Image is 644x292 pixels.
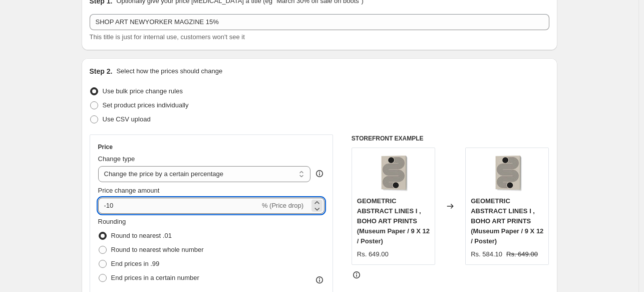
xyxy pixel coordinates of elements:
h3: Price [98,143,113,151]
input: 30% off holiday sale [90,14,549,30]
span: % (Price drop) [262,202,303,209]
span: Price change amount [98,187,160,194]
span: End prices in .99 [111,260,160,267]
span: Rounding [98,218,126,225]
span: End prices in a certain number [111,274,199,281]
span: Round to nearest whole number [111,246,204,253]
span: Change type [98,155,135,163]
input: -15 [98,198,260,214]
p: Select how the prices should change [116,66,222,76]
span: GEOMETRIC ABSTRACT LINES I , BOHO ART PRINTS (Museum Paper / 9 X 12 / Poster) [357,197,430,245]
div: Rs. 649.00 [357,249,389,259]
img: gallerywrap-resized_212f066c-7c3d-4415-9b16-553eb73bee29_80x.jpg [373,153,413,193]
div: Rs. 584.10 [471,249,502,259]
span: Use bulk price change rules [103,87,183,95]
span: This title is just for internal use, customers won't see it [90,33,245,41]
span: Set product prices individually [103,101,189,109]
span: Round to nearest .01 [111,232,172,239]
h6: STOREFRONT EXAMPLE [352,134,549,142]
span: Use CSV upload [103,115,151,123]
h2: Step 2. [90,66,113,76]
span: GEOMETRIC ABSTRACT LINES I , BOHO ART PRINTS (Museum Paper / 9 X 12 / Poster) [471,197,543,245]
img: gallerywrap-resized_212f066c-7c3d-4415-9b16-553eb73bee29_80x.jpg [487,153,527,193]
div: help [314,169,325,179]
strike: Rs. 649.00 [506,249,538,259]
